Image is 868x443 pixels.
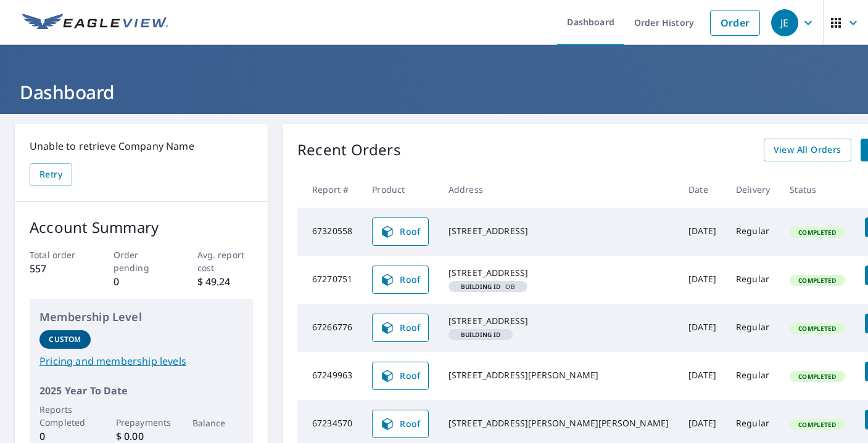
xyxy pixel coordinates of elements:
[30,139,253,153] p: Unable to retrieve Company Name
[448,267,669,279] div: [STREET_ADDRESS]
[679,304,726,352] td: [DATE]
[764,139,851,161] a: View All Orders
[679,171,726,208] th: Date
[461,283,501,290] em: Building ID
[726,352,780,400] td: Regular
[15,79,853,105] h1: Dashboard
[380,417,421,431] span: Roof
[679,256,726,304] td: [DATE]
[39,354,243,368] a: Pricing and membership levels
[448,369,669,381] div: [STREET_ADDRESS][PERSON_NAME]
[362,171,439,208] th: Product
[372,217,429,246] a: Roof
[192,417,244,429] p: Balance
[774,142,841,158] span: View All Orders
[380,272,421,287] span: Roof
[380,368,421,383] span: Roof
[30,261,86,276] p: 557
[448,315,669,327] div: [STREET_ADDRESS]
[39,309,243,325] p: Membership Level
[448,417,669,429] div: [STREET_ADDRESS][PERSON_NAME][PERSON_NAME]
[710,10,760,36] a: Order
[30,248,86,261] p: Total order
[39,383,243,398] p: 2025 Year To Date
[297,352,362,400] td: 67249963
[114,248,170,274] p: Order pending
[114,274,170,289] p: 0
[372,314,429,342] a: Roof
[39,403,91,429] p: Reports Completed
[372,266,429,294] a: Roof
[791,372,843,381] span: Completed
[726,208,780,256] td: Regular
[39,167,62,182] span: Retry
[679,352,726,400] td: [DATE]
[461,331,501,338] em: Building ID
[791,420,843,429] span: Completed
[448,225,669,237] div: [STREET_ADDRESS]
[22,14,168,32] img: EV Logo
[49,334,81,345] p: Custom
[297,139,401,161] p: Recent Orders
[297,208,362,256] td: 67320558
[197,274,254,289] p: $ 49.24
[297,171,362,208] th: Report #
[679,208,726,256] td: [DATE]
[30,163,72,186] button: Retry
[726,171,780,208] th: Delivery
[372,410,429,438] a: Roof
[439,171,679,208] th: Address
[380,224,421,239] span: Roof
[791,228,843,237] span: Completed
[791,324,843,333] span: Completed
[197,248,254,274] p: Avg. report cost
[380,320,421,335] span: Roof
[771,9,798,36] div: JE
[297,256,362,304] td: 67270751
[726,304,780,352] td: Regular
[780,171,854,208] th: Status
[30,216,253,238] p: Account Summary
[116,416,167,429] p: Prepayments
[791,276,843,285] span: Completed
[297,304,362,352] td: 67266776
[372,362,429,390] a: Roof
[453,283,523,290] span: OB
[726,256,780,304] td: Regular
